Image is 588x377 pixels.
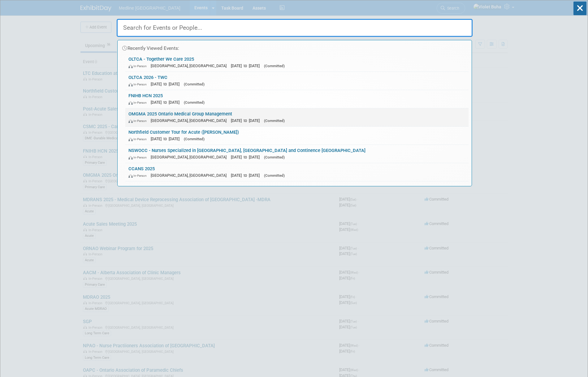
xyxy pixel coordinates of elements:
[128,137,149,141] span: In-Person
[128,82,149,86] span: In-Person
[151,63,230,68] span: [GEOGRAPHIC_DATA], [GEOGRAPHIC_DATA]
[184,82,205,86] span: (Committed)
[117,19,473,37] input: Search for Events or People...
[125,108,469,126] a: OMGMA 2025 Ontario Medical Group Management In-Person [GEOGRAPHIC_DATA], [GEOGRAPHIC_DATA] [DATE]...
[128,119,149,123] span: In-Person
[151,100,183,105] span: [DATE] to [DATE]
[151,118,230,123] span: [GEOGRAPHIC_DATA], [GEOGRAPHIC_DATA]
[125,72,469,90] a: OLTCA 2026 - TWC In-Person [DATE] to [DATE] (Committed)
[151,82,183,86] span: [DATE] to [DATE]
[128,174,149,178] span: In-Person
[125,54,469,71] a: OLTCA - Together We Care 2025 In-Person [GEOGRAPHIC_DATA], [GEOGRAPHIC_DATA] [DATE] to [DATE] (Co...
[184,100,205,105] span: (Committed)
[151,136,183,141] span: [DATE] to [DATE]
[184,137,205,141] span: (Committed)
[264,64,285,68] span: (Committed)
[121,40,469,54] div: Recently Viewed Events:
[264,119,285,123] span: (Committed)
[128,155,149,159] span: In-Person
[231,173,263,178] span: [DATE] to [DATE]
[125,90,469,108] a: FNIHB HCN 2025 In-Person [DATE] to [DATE] (Committed)
[128,101,149,105] span: In-Person
[151,173,230,178] span: [GEOGRAPHIC_DATA], [GEOGRAPHIC_DATA]
[125,127,469,145] a: Northfield Customer Tour for Acute ([PERSON_NAME]) In-Person [DATE] to [DATE] (Committed)
[151,155,230,159] span: [GEOGRAPHIC_DATA], [GEOGRAPHIC_DATA]
[125,145,469,163] a: NSWOCC - Nurses Specialized in [GEOGRAPHIC_DATA], [GEOGRAPHIC_DATA] and Continence [GEOGRAPHIC_DA...
[125,163,469,181] a: CCANS 2025 In-Person [GEOGRAPHIC_DATA], [GEOGRAPHIC_DATA] [DATE] to [DATE] (Committed)
[264,173,285,178] span: (Committed)
[264,155,285,159] span: (Committed)
[128,64,149,68] span: In-Person
[231,63,263,68] span: [DATE] to [DATE]
[231,118,263,123] span: [DATE] to [DATE]
[231,155,263,159] span: [DATE] to [DATE]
